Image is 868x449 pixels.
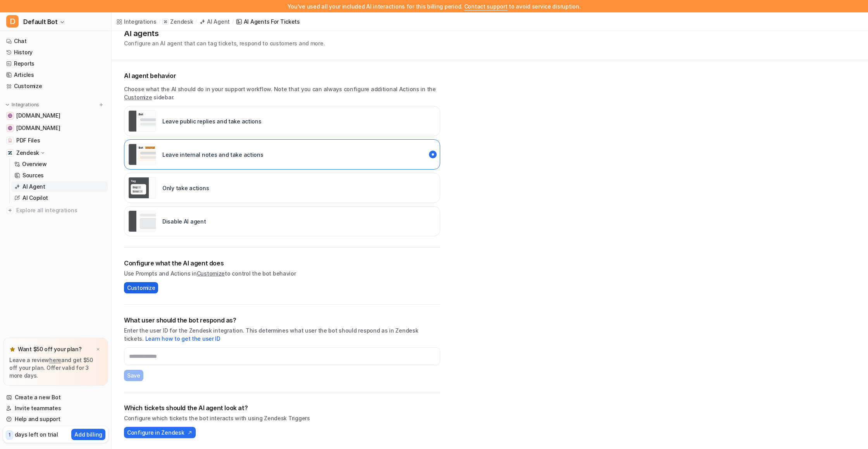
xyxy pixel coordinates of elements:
p: 1 [9,432,10,439]
span: [DOMAIN_NAME] [16,124,60,132]
a: History [3,47,108,58]
span: D [6,15,19,28]
div: live::internal_reply [124,139,440,170]
a: Customize [124,94,152,101]
img: expand menu [5,102,10,107]
button: Configure in Zendesk [124,427,196,438]
a: AI Agent [11,181,108,192]
h1: AI agents [124,28,325,39]
a: AI Copilot [11,192,108,203]
a: Help and support [3,414,108,425]
p: Choose what the AI should do in your support workflow. Note that you can always configure additio... [124,85,440,101]
img: bitfunded.gitbook.io [8,126,12,130]
img: Leave internal notes and take actions [128,144,156,165]
p: days left on trial [15,430,58,439]
p: Integrations [12,102,39,108]
span: Explore all integrations [16,204,105,217]
button: Customize [124,282,158,293]
div: Integrations [124,17,157,26]
p: Configure an AI agent that can tag tickets, respond to customers and more. [124,39,325,47]
p: Use Prompts and Actions in to control the bot behavior [124,269,440,277]
img: Leave public replies and take actions [128,110,156,132]
span: Configure in Zendesk [127,428,184,437]
a: Zendesk [162,18,193,26]
p: Want $50 off your plan? [18,345,82,353]
img: Disable AI agent [128,210,156,232]
p: AI Copilot [22,194,48,202]
p: Zendesk [16,149,39,157]
p: Overview [22,160,47,168]
img: menu_add.svg [98,102,104,107]
p: Enter the user ID for the Zendesk integration. This determines what user the bot should respond a... [124,326,440,343]
a: AI Agent [199,17,230,26]
a: Articles [3,69,108,80]
button: Integrations [3,101,41,109]
h2: What user should the bot respond as? [124,316,440,325]
a: here [49,357,61,363]
a: Invite teammates [3,403,108,414]
a: Create a new Bot [3,392,108,403]
a: Overview [11,159,108,170]
p: Only take actions [162,184,209,192]
span: / [195,18,197,25]
p: Configure which tickets the bot interacts with using Zendesk Triggers [124,414,440,422]
div: live::external_reply [124,106,440,136]
p: Zendesk [170,18,193,26]
span: / [232,18,234,25]
p: Add billing [74,430,102,439]
a: Reports [3,58,108,69]
div: AI Agents for tickets [244,17,300,26]
p: Leave a review and get $50 off your plan. Offer valid for 3 more days. [9,356,102,380]
h2: Which tickets should the AI agent look at? [124,403,440,413]
div: AI Agent [207,17,230,26]
p: Disable AI agent [162,217,206,225]
a: Integrations [116,17,157,26]
div: live::disabled [124,173,440,203]
span: [DOMAIN_NAME] [16,112,60,120]
a: Learn how to get the user ID [145,335,220,342]
span: PDF Files [16,137,40,144]
img: PDF Files [8,138,12,143]
img: x [96,347,100,352]
img: Only take actions [128,177,156,199]
img: Zendesk [8,151,12,155]
span: Contact support [464,3,508,10]
img: explore all integrations [6,206,14,214]
h2: Configure what the AI agent does [124,258,440,268]
img: star [9,346,15,352]
a: Customize [3,81,108,92]
a: Sources [11,170,108,181]
button: Add billing [71,429,105,440]
img: www.bitfunded.com [8,113,12,118]
p: Leave public replies and take actions [162,117,262,125]
a: AI Agents for tickets [236,17,300,26]
p: Leave internal notes and take actions [162,151,263,159]
span: Customize [127,284,155,292]
span: Default Bot [23,16,58,27]
a: Explore all integrations [3,205,108,216]
p: AI agent behavior [124,71,440,80]
p: Sources [22,172,44,179]
a: Customize [197,270,225,277]
span: Save [127,371,140,380]
span: / [159,18,160,25]
div: paused::disabled [124,206,440,236]
a: bitfunded.gitbook.io[DOMAIN_NAME] [3,123,108,133]
a: PDF FilesPDF Files [3,135,108,146]
a: Chat [3,36,108,47]
a: www.bitfunded.com[DOMAIN_NAME] [3,110,108,121]
p: AI Agent [22,183,45,191]
button: Save [124,370,143,381]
